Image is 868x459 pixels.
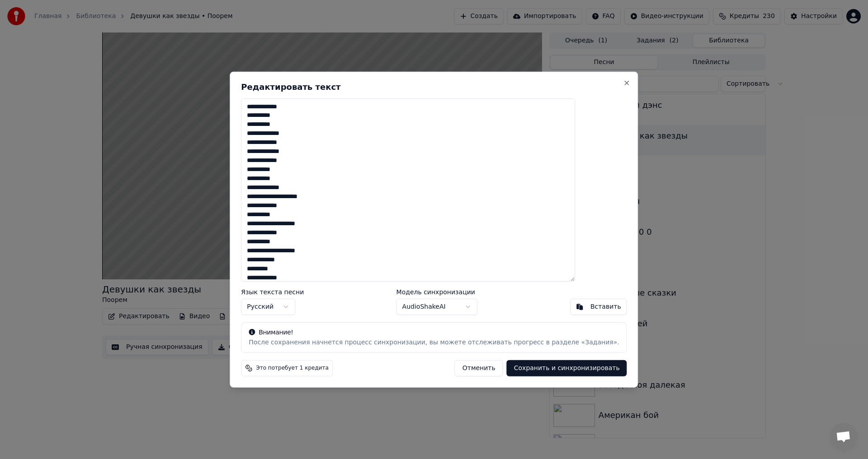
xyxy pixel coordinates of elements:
div: Внимание! [249,328,619,337]
button: Вставить [570,299,627,315]
div: После сохранения начнется процесс синхронизации, вы можете отслеживать прогресс в разделе «Задания». [249,338,619,347]
label: Модель синхронизации [396,289,478,295]
button: Сохранить и синхронизировать [507,360,627,376]
span: Это потребует 1 кредита [256,365,329,372]
label: Язык текста песни [241,289,304,295]
div: Вставить [590,302,621,311]
h2: Редактировать текст [241,83,627,91]
button: Отменить [455,360,503,376]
